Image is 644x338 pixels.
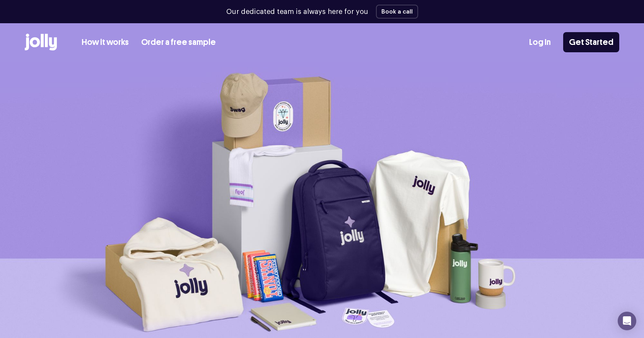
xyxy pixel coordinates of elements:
a: Log In [529,36,551,49]
p: Our dedicated team is always here for you [226,7,368,17]
a: Get Started [563,32,619,52]
a: Order a free sample [141,36,216,49]
button: Book a call [376,5,418,19]
div: Open Intercom Messenger [618,312,636,330]
a: How it works [82,36,129,49]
